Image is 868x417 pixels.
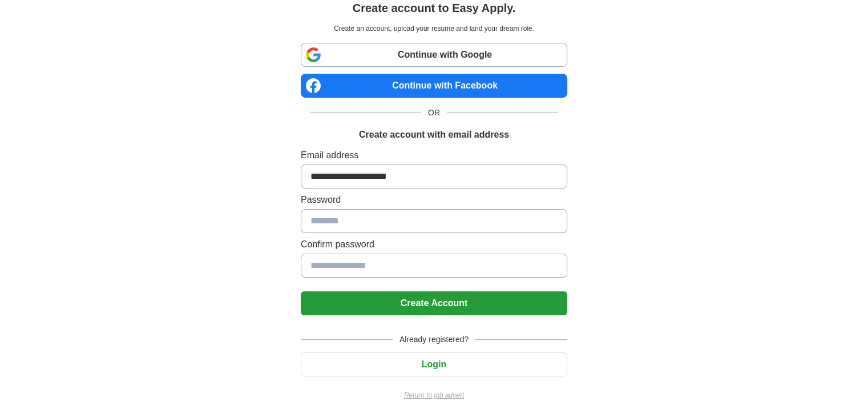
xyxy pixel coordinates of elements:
[301,74,567,98] a: Continue with Facebook
[301,43,567,67] a: Continue with Google
[301,359,567,369] a: Login
[301,193,567,207] label: Password
[393,334,475,346] span: Already registered?
[359,128,509,142] h1: Create account with email address
[303,23,565,34] p: Create an account, upload your resume and land your dream role.
[301,390,567,400] a: Return to job advert
[301,149,567,162] label: Email address
[421,107,447,119] span: OR
[301,291,567,315] button: Create Account
[301,238,567,251] label: Confirm password
[301,352,567,376] button: Login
